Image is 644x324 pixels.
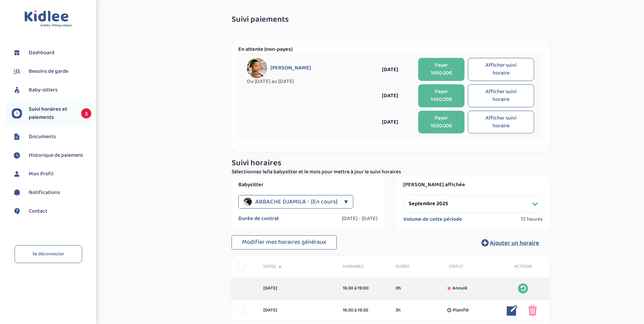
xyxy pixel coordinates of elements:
[247,78,365,85] span: Du [DATE] au [DATE]
[12,105,91,122] a: Suivi horaires et paiements 3
[365,65,415,74] div: [DATE]
[468,84,534,107] button: Afficher suivi horaire
[29,105,74,122] span: Suivi horaires et paiements
[232,15,289,24] span: Suivi paiements
[507,305,518,316] img: modifier_bleu.png
[471,235,549,250] button: Ajouter un horaire
[12,169,22,179] img: profil.svg
[258,307,338,314] div: [DATE]
[365,118,415,126] div: [DATE]
[29,151,83,159] span: Historique de paiement
[270,65,311,71] span: [PERSON_NAME]
[468,58,534,81] button: Afficher suivi horaire
[12,206,91,216] a: Contact
[12,150,91,160] a: Historique de paiement
[12,66,91,77] a: Besoins de garde
[238,181,378,188] label: Babysitter
[12,169,91,179] a: Mon Profil
[81,108,91,118] span: 3
[365,91,415,100] div: [DATE]
[396,285,401,292] span: 0h
[12,206,22,216] img: contact.svg
[12,48,22,58] img: dashboard.svg
[343,307,386,314] div: 16:30 à 19:30
[29,67,68,75] span: Besoins de garde
[403,181,543,188] label: [PERSON_NAME] affichée
[244,198,252,206] img: avatar_abbache-djamila.jpg
[453,307,469,314] span: Planifié
[238,215,279,222] label: Durée de contrat
[444,263,497,270] div: Statut
[15,245,82,263] a: Se déconnecter
[12,188,22,198] img: notification.svg
[12,150,22,160] img: suivihoraire.svg
[396,307,401,314] span: 3h
[232,168,549,176] p: Sélectionnez le/la babysitter et le mois pour mettre à jour le suivi horaires
[24,10,72,27] img: logo.svg
[490,238,539,248] span: Ajouter un horaire
[29,189,60,197] span: Notifications
[258,263,338,270] div: Dates
[403,216,462,223] label: Volume de cette période
[452,285,467,292] span: Annulé
[343,285,386,292] div: 16:30 à 19:00
[238,46,543,53] p: En attente (non-payes)
[12,132,91,142] a: Documents
[29,86,57,94] span: Baby-sitters
[497,263,550,270] div: Actions
[390,263,444,270] div: Durée
[418,84,464,107] button: Payer 1450.00€
[258,285,338,292] div: [DATE]
[12,188,91,198] a: Notifications
[232,235,337,250] button: Modifier mes horaires généraux
[343,263,386,270] span: Horaires
[468,111,534,134] button: Afficher suivi horaire
[418,111,464,134] button: Payer 1600.00€
[255,195,337,209] span: ABBACHE DJAMILA - [En cours]
[12,132,22,142] img: documents.svg
[521,216,543,223] span: 72 heures
[242,237,326,247] span: Modifier mes horaires généraux
[29,49,54,57] span: Dashboard
[232,159,549,168] h3: Suivi horaires
[344,195,348,209] div: ▼
[12,48,91,58] a: Dashboard
[247,58,267,78] img: avatar
[342,215,378,222] label: [DATE] - [DATE]
[528,305,537,316] img: poubelle_rose.png
[12,85,91,95] a: Baby-sitters
[418,58,464,81] button: Payer 1650.00€
[29,133,56,141] span: Documents
[29,207,47,215] span: Contact
[12,108,22,118] img: suivihoraire.svg
[12,66,22,77] img: besoin.svg
[29,170,53,178] span: Mon Profil
[12,85,22,95] img: babysitters.svg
